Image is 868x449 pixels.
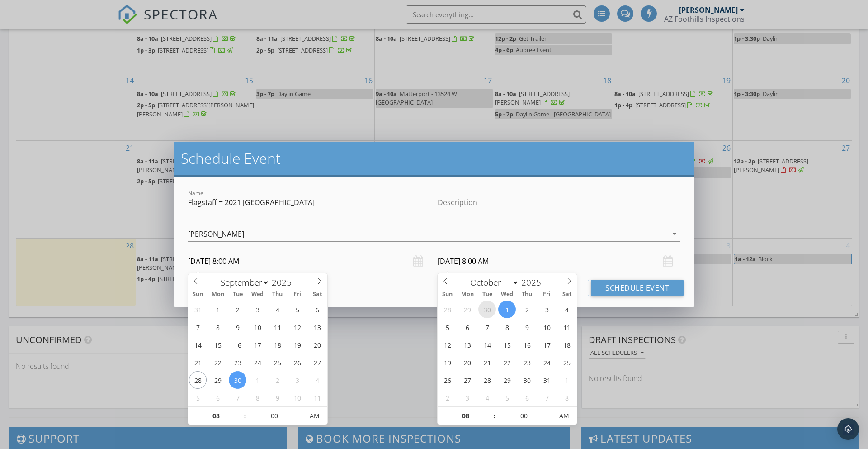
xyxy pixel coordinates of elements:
button: Schedule Event [591,280,684,296]
span: September 29, 2025 [209,371,226,389]
input: Year [519,277,549,288]
span: October 3, 2025 [538,301,556,318]
span: October 5, 2025 [439,318,456,336]
span: October 29, 2025 [498,371,516,389]
span: September 30, 2025 [478,301,496,318]
span: Thu [517,291,537,297]
span: September 5, 2025 [288,301,306,318]
input: Select date [188,250,430,272]
i: arrow_drop_down [669,228,680,239]
span: September 26, 2025 [288,353,306,371]
span: Wed [497,291,517,297]
span: October 1, 2025 [249,371,266,389]
span: September 3, 2025 [249,301,266,318]
span: : [493,407,496,425]
input: Year [269,277,299,288]
span: October 3, 2025 [288,371,306,389]
span: September 15, 2025 [209,336,226,353]
span: October 18, 2025 [558,336,576,353]
span: Tue [228,291,248,297]
span: October 9, 2025 [269,389,286,406]
span: October 26, 2025 [439,371,456,389]
span: Click to toggle [552,407,576,425]
span: September 1, 2025 [209,301,226,318]
span: September 13, 2025 [308,318,326,336]
span: October 1, 2025 [498,301,516,318]
span: November 3, 2025 [458,389,476,406]
span: October 24, 2025 [538,353,556,371]
input: Select date [438,250,680,272]
span: Click to toggle [302,407,327,425]
span: October 9, 2025 [518,318,536,336]
span: September 11, 2025 [269,318,286,336]
span: September 27, 2025 [308,353,326,371]
span: October 8, 2025 [498,318,516,336]
span: September 29, 2025 [458,301,476,318]
span: September 25, 2025 [269,353,286,371]
span: September 24, 2025 [249,353,266,371]
span: October 20, 2025 [458,353,476,371]
span: : [244,407,246,425]
span: September 18, 2025 [269,336,286,353]
span: October 13, 2025 [458,336,476,353]
span: November 7, 2025 [538,389,556,406]
span: October 19, 2025 [439,353,456,371]
span: October 6, 2025 [209,389,226,406]
span: October 4, 2025 [308,371,326,389]
span: November 2, 2025 [439,389,456,406]
span: October 4, 2025 [558,301,576,318]
span: September 17, 2025 [249,336,266,353]
span: Tue [477,291,497,297]
span: September 2, 2025 [229,301,246,318]
span: November 4, 2025 [478,389,496,406]
span: October 15, 2025 [498,336,516,353]
span: September 16, 2025 [229,336,246,353]
span: November 5, 2025 [498,389,516,406]
span: Sat [557,291,577,297]
span: Sat [307,291,327,297]
span: Sun [188,291,208,297]
span: September 8, 2025 [209,318,226,336]
span: Mon [458,291,477,297]
span: Fri [537,291,557,297]
span: October 16, 2025 [518,336,536,353]
span: October 6, 2025 [458,318,476,336]
span: October 7, 2025 [478,318,496,336]
span: October 5, 2025 [189,389,207,406]
span: September 4, 2025 [269,301,286,318]
span: October 2, 2025 [269,371,286,389]
span: September 14, 2025 [189,336,207,353]
span: September 20, 2025 [308,336,326,353]
span: Thu [268,291,288,297]
span: Wed [248,291,268,297]
span: October 11, 2025 [558,318,576,336]
span: November 8, 2025 [558,389,576,406]
span: October 7, 2025 [229,389,246,406]
span: October 2, 2025 [518,301,536,318]
span: October 25, 2025 [558,353,576,371]
span: September 28, 2025 [439,301,456,318]
span: October 31, 2025 [538,371,556,389]
span: Mon [208,291,228,297]
span: September 7, 2025 [189,318,207,336]
span: September 10, 2025 [249,318,266,336]
span: September 9, 2025 [229,318,246,336]
span: October 27, 2025 [458,371,476,389]
span: November 1, 2025 [558,371,576,389]
div: [PERSON_NAME] [188,230,244,238]
span: October 28, 2025 [478,371,496,389]
span: October 12, 2025 [439,336,456,353]
span: Fri [288,291,307,297]
span: September 22, 2025 [209,353,226,371]
h2: Schedule Event [181,149,687,167]
span: September 30, 2025 [229,371,246,389]
span: October 14, 2025 [478,336,496,353]
span: October 22, 2025 [498,353,516,371]
span: October 30, 2025 [518,371,536,389]
span: September 6, 2025 [308,301,326,318]
span: October 10, 2025 [288,389,306,406]
span: September 21, 2025 [189,353,207,371]
span: November 6, 2025 [518,389,536,406]
span: October 11, 2025 [308,389,326,406]
div: Open Intercom Messenger [837,418,859,440]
